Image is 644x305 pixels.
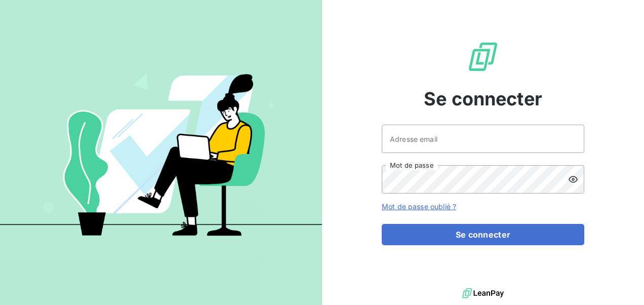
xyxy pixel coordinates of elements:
span: Se connecter [424,85,542,112]
img: Logo LeanPay [467,41,499,73]
a: Mot de passe oublié ? [382,202,456,211]
button: Se connecter [382,224,584,245]
img: logo [462,286,504,301]
input: placeholder [382,125,584,153]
